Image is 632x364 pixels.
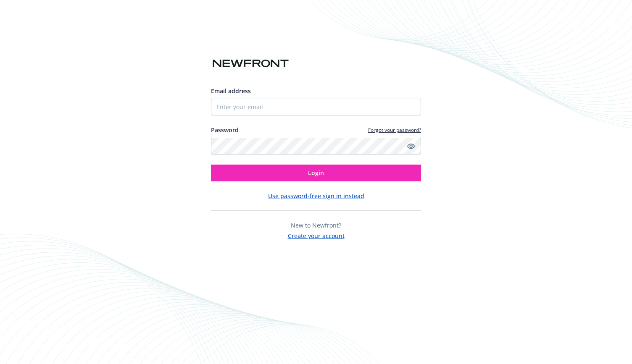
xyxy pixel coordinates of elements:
span: New to Newfront? [291,221,341,229]
button: Use password-free sign in instead [268,191,364,200]
button: Login [211,165,421,181]
span: Login [308,169,324,177]
button: Create your account [288,230,345,240]
img: Newfront logo [211,56,290,71]
input: Enter your password [211,138,421,155]
a: Forgot your password? [368,126,421,134]
a: Show password [406,141,416,151]
label: Password [211,126,239,134]
input: Enter your email [211,99,421,115]
span: Email address [211,87,251,95]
